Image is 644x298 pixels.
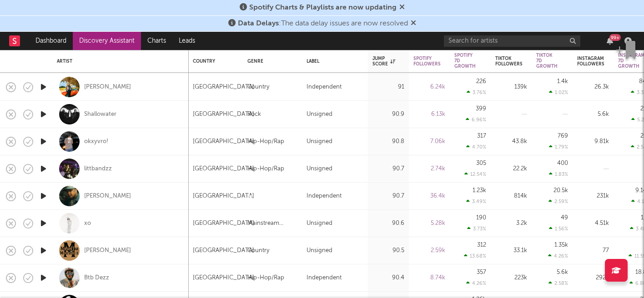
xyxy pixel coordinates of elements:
div: 77 [577,245,609,256]
div: Country [193,59,234,64]
div: 305 [476,160,486,166]
div: 13.68 % [464,253,486,259]
div: 231k [577,191,609,202]
div: 1.4k [557,79,568,84]
span: Dismiss [399,4,405,11]
div: 20.5k [553,188,568,194]
div: Independent [307,273,342,283]
div: 4.70 % [466,144,486,150]
div: Country [247,245,269,256]
div: 6.24k [413,82,445,93]
div: Unsigned [307,218,332,229]
div: 90.6 [372,218,404,229]
div: 223k [495,273,527,283]
div: 99 + [609,34,621,41]
div: 90.4 [372,273,404,283]
div: 4.26 % [548,253,568,259]
div: 90.5 [372,245,404,256]
div: 1.79 % [549,144,568,150]
a: [PERSON_NAME] [84,192,131,200]
div: [GEOGRAPHIC_DATA] [193,245,254,256]
div: Tiktok 7D Growth [536,53,558,69]
div: 91 [372,82,404,93]
div: 7.06k [413,136,445,147]
span: Spotify Charts & Playlists are now updating [249,4,397,11]
div: Mainstream Electronic [247,218,297,229]
div: 1.35k [554,242,568,248]
a: littbandzz [84,165,112,173]
div: 3.76 % [467,89,486,95]
div: Unsigned [307,109,332,120]
div: Label [307,59,359,64]
div: 26.3k [577,82,609,93]
div: Unsigned [307,136,332,147]
div: 4.51k [577,218,609,229]
span: Data Delays [238,20,279,27]
div: [GEOGRAPHIC_DATA] [193,218,254,229]
div: 5.28k [413,218,445,229]
div: 12.54 % [464,171,486,177]
span: : The data delay issues are now resolved [238,20,408,27]
div: 400 [557,160,568,166]
div: 769 [558,133,568,139]
div: 33.1k [495,245,527,256]
div: 3.49 % [466,199,486,204]
div: 2.58 % [548,280,568,286]
a: Discovery Assistant [73,32,141,50]
div: Hip-Hop/Rap [247,273,284,283]
div: 90.7 [372,191,404,202]
a: okxyvro! [84,138,108,146]
div: 90.7 [372,164,404,174]
div: 5.6k [557,269,568,275]
a: Charts [141,32,172,50]
div: 22.2k [495,164,527,174]
div: [PERSON_NAME] [84,83,131,91]
a: Btb Dezz [84,274,109,282]
div: Independent [307,191,342,202]
div: 8.74k [413,273,445,283]
div: Unsigned [307,164,332,174]
div: 190 [476,215,486,221]
div: Country [247,82,269,93]
div: 399 [476,106,486,112]
div: Hip-Hop/Rap [247,164,284,174]
div: 36.4k [413,191,445,202]
a: xo [84,219,91,228]
div: 4.26 % [466,280,486,286]
div: [GEOGRAPHIC_DATA] [193,82,254,93]
div: Spotify Followers [413,56,441,67]
div: Jump Score [372,56,395,67]
div: [GEOGRAPHIC_DATA] [193,136,254,147]
div: [GEOGRAPHIC_DATA] [193,109,254,120]
div: 312 [477,242,486,248]
div: Tiktok Followers [495,56,523,67]
a: [PERSON_NAME] [84,247,131,255]
div: 2.59k [413,245,445,256]
div: 90.9 [372,109,404,120]
div: 2.74k [413,164,445,174]
div: 1.02 % [549,89,568,95]
div: Spotify 7D Growth [454,53,476,69]
div: [GEOGRAPHIC_DATA] [193,191,254,202]
div: Genre [247,59,293,64]
div: 49 [561,215,568,221]
div: Rock [247,109,261,120]
div: 5.6k [577,109,609,120]
div: Unsigned [307,245,332,256]
div: 357 [477,269,486,275]
a: Shallowater [84,110,116,119]
div: 3.73 % [467,226,486,232]
div: 2.59 % [548,199,568,204]
div: 43.8k [495,136,527,147]
div: [GEOGRAPHIC_DATA] [193,164,254,174]
div: 814k [495,191,527,202]
div: 1.23k [473,188,486,194]
div: 3.2k [495,218,527,229]
div: 90.8 [372,136,404,147]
